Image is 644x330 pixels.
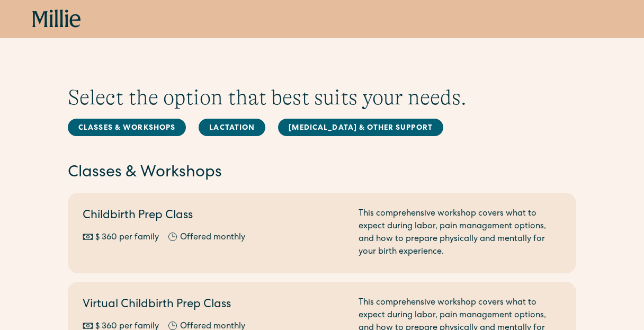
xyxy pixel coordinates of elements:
a: Childbirth Prep Class$ 360 per familyOffered monthlyThis comprehensive workshop covers what to ex... [68,193,576,273]
h2: Virtual Childbirth Prep Class [83,297,346,314]
div: $ 360 per family [95,231,159,244]
div: This comprehensive workshop covers what to expect during labor, pain management options, and how ... [359,208,561,258]
h2: Classes & Workshops [68,162,576,184]
a: Lactation [199,119,265,136]
h2: Childbirth Prep Class [83,208,346,225]
div: Offered monthly [180,231,245,244]
a: [MEDICAL_DATA] & Other Support [278,119,443,136]
a: Classes & Workshops [68,119,186,136]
